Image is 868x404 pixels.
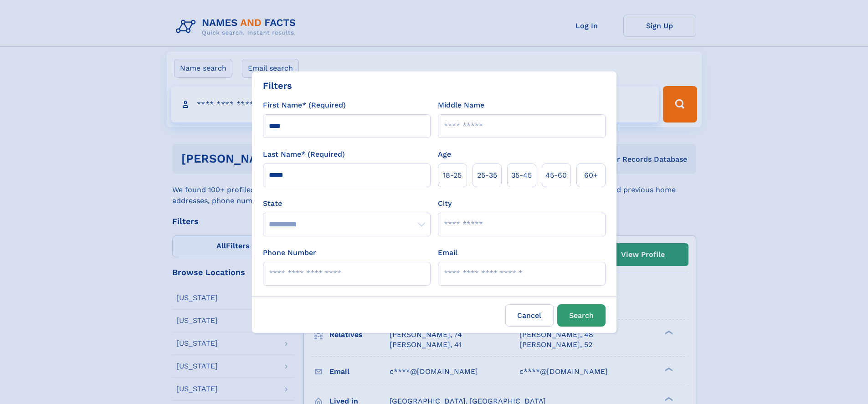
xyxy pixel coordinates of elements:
button: Search [557,304,606,327]
label: Cancel [505,304,554,327]
span: 18‑25 [443,170,462,181]
span: 25‑35 [477,170,497,181]
label: First Name* (Required) [263,100,346,111]
label: Age [438,149,451,160]
label: Email [438,247,457,258]
span: 60+ [584,170,598,181]
span: 45‑60 [545,170,567,181]
label: State [263,198,431,209]
label: Middle Name [438,100,484,111]
span: 35‑45 [511,170,532,181]
label: Phone Number [263,247,316,258]
label: Last Name* (Required) [263,149,345,160]
label: City [438,198,452,209]
div: Filters [263,79,292,92]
